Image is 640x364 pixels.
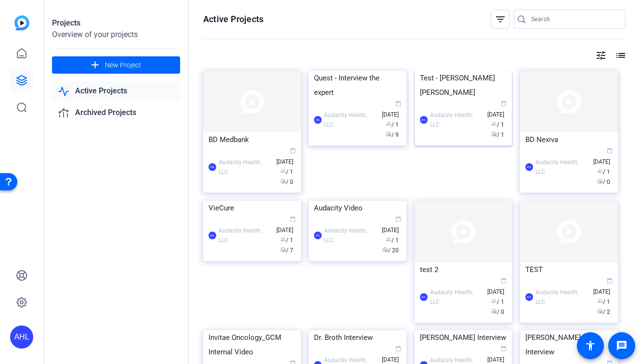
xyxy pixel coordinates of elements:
[280,178,286,184] span: radio
[487,278,507,295] span: [DATE]
[280,237,293,244] span: / 1
[491,308,497,314] span: radio
[430,287,483,307] div: Audacity Health, LLC
[595,50,607,61] mat-icon: tune
[607,278,613,284] span: calendar_today
[395,101,401,106] span: calendar_today
[597,179,610,185] span: / 0
[597,299,610,305] span: / 1
[209,201,296,215] div: VieCure
[52,56,180,74] button: New Project
[525,330,613,359] div: [PERSON_NAME] - Interview
[324,110,377,130] div: Audacity Health, LLC
[105,60,141,70] span: New Project
[209,163,216,171] div: AHL
[536,157,588,177] div: Audacity Health, LLC
[597,308,603,314] span: radio
[219,157,272,177] div: Audacity Health, LLC
[614,50,626,61] mat-icon: list
[430,110,483,130] div: Audacity Health, LLC
[314,330,401,345] div: Dr. Broth Interview
[491,121,504,128] span: / 1
[314,116,322,124] div: AHL
[52,81,180,101] a: Active Projects
[531,13,618,25] input: Search
[501,346,507,351] span: calendar_today
[386,121,392,127] span: group
[314,201,401,215] div: Audacity Video
[491,298,497,304] span: group
[209,232,216,239] div: AHL
[420,262,507,277] div: test 2
[491,309,504,315] span: / 0
[395,346,401,351] span: calendar_today
[280,169,293,175] span: / 1
[607,148,613,154] span: calendar_today
[280,247,293,254] span: / 7
[219,226,272,245] div: Audacity Health, LLC
[290,148,296,154] span: calendar_today
[597,298,603,304] span: group
[52,103,180,123] a: Archived Projects
[525,163,533,171] div: AHL
[209,330,296,359] div: Invitae Oncology_GCM Internal Video
[314,232,322,239] div: AHL
[324,226,377,245] div: Audacity Health, LLC
[386,131,399,138] span: / 9
[14,15,29,30] img: blue-gradient.svg
[290,216,296,222] span: calendar_today
[593,278,613,295] span: [DATE]
[280,168,286,174] span: group
[491,121,497,127] span: group
[420,330,507,345] div: [PERSON_NAME] Interview
[585,340,596,351] mat-icon: accessibility
[382,247,388,252] span: radio
[386,121,399,128] span: / 1
[525,293,533,301] div: AHL
[597,309,610,315] span: / 2
[491,131,504,138] span: / 1
[501,278,507,284] span: calendar_today
[491,299,504,305] span: / 1
[89,59,101,71] mat-icon: add
[52,17,180,29] div: Projects
[525,262,613,277] div: TEST
[491,131,497,137] span: radio
[386,236,392,242] span: group
[52,29,180,40] div: Overview of your projects
[501,101,507,106] span: calendar_today
[382,247,399,254] span: / 20
[280,236,286,242] span: group
[597,169,610,175] span: / 1
[420,71,507,100] div: Test - [PERSON_NAME] [PERSON_NAME]
[386,237,399,244] span: / 1
[597,178,603,184] span: radio
[280,247,286,252] span: radio
[616,340,627,351] mat-icon: message
[209,132,296,147] div: BD Medbank
[536,287,588,307] div: Audacity Health, LLC
[203,13,263,25] h1: Active Projects
[280,179,293,185] span: / 0
[525,132,613,147] div: BD Nexiva
[420,116,428,124] div: AHL
[395,216,401,222] span: calendar_today
[420,293,428,301] div: AHL
[597,168,603,174] span: group
[276,217,296,234] span: [DATE]
[386,131,392,137] span: radio
[314,71,401,100] div: Quest - Interview the expert
[10,325,33,349] div: AHL
[495,13,506,25] mat-icon: filter_list
[382,217,401,234] span: [DATE]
